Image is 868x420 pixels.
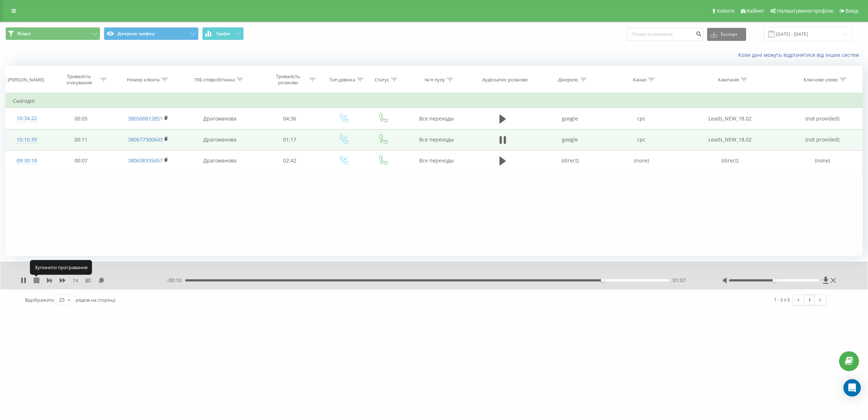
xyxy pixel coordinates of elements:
[60,73,98,86] div: Тривалість очікування
[482,77,528,83] div: Аудіозапис розмови
[673,277,686,284] span: 01:07
[747,8,765,14] span: Кабінет
[677,108,783,129] td: Leads_NEW_18.02
[128,157,163,164] a: 380638335457
[606,129,677,150] td: cpc
[257,150,323,171] td: 02:42
[257,108,323,129] td: 04:36
[677,150,783,171] td: (direct)
[534,108,605,129] td: google
[183,129,257,150] td: Драгоманова
[48,129,114,150] td: 00:11
[13,154,41,168] div: 09:30:18
[8,77,44,83] div: [PERSON_NAME]
[48,108,114,129] td: 00:05
[13,111,41,126] div: 10:34:22
[677,129,783,150] td: Leads_NEW_18.02
[783,129,862,150] td: (not provided)
[402,129,471,150] td: Все переходы
[48,150,114,171] td: 00:07
[534,150,605,171] td: (direct)
[558,77,578,83] div: Джерело
[329,77,355,83] div: Тип дзвінка
[425,77,445,83] div: Ім'я пулу
[804,77,838,83] div: Ключове слово
[25,297,54,303] span: Відображати
[718,77,739,83] div: Кампанія
[269,73,307,86] div: Тривалість розмови
[606,108,677,129] td: cpc
[627,28,703,41] input: Пошук за номером
[104,27,199,40] button: Джерела трафіку
[717,8,735,14] span: Клієнти
[13,133,41,147] div: 10:10:39
[783,150,862,171] td: (none)
[30,260,92,275] div: Зупинити програвання
[128,136,163,143] a: 380677300643
[73,277,78,284] span: 1 x
[402,150,471,171] td: Все переходы
[59,296,65,304] div: 25
[183,150,257,171] td: Драгоманова
[777,8,833,14] span: Налаштування профілю
[601,279,604,282] div: Accessibility label
[257,129,323,150] td: 01:17
[375,77,389,83] div: Статус
[707,28,746,41] button: Експорт
[738,51,863,58] a: Коли дані можуть відрізнятися вiд інших систем
[534,129,605,150] td: google
[846,8,858,14] span: Вихід
[17,31,30,37] span: Вхідні
[127,77,159,83] div: Номер клієнта
[6,94,863,108] td: Сьогодні
[774,296,790,303] div: 1 - 3 з 3
[216,31,230,36] span: Графік
[804,295,815,305] a: 1
[167,277,185,284] span: - 00:10
[783,108,862,129] td: (not provided)
[195,77,235,83] div: ПІБ співробітника
[76,297,115,303] span: рядків на сторінці
[402,108,471,129] td: Все переходы
[5,27,100,40] button: Вхідні
[773,279,776,282] div: Accessibility label
[606,150,677,171] td: (none)
[202,27,244,40] button: Графік
[843,379,861,396] div: Open Intercom Messenger
[183,108,257,129] td: Драгоманова
[633,77,646,83] div: Канал
[128,115,163,122] a: 380500812851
